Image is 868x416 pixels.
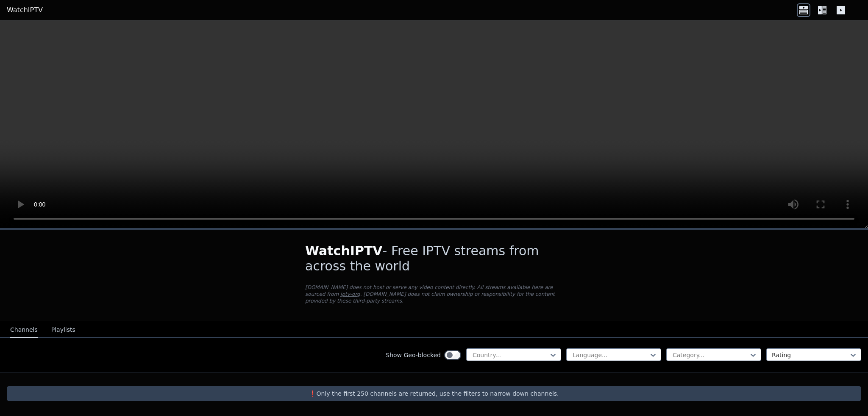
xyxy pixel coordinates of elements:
[309,390,316,397] span: ❗️
[309,390,559,397] span: Only the first 250 channels are returned, use the filters to narrow down channels.
[51,322,75,338] button: Playlists
[386,351,441,359] label: Show Geo-blocked
[10,322,38,338] button: Channels
[305,243,563,274] h1: - Free IPTV streams from across the world
[7,5,43,15] a: WatchIPTV
[305,284,563,304] p: [DOMAIN_NAME] does not host or serve any video content directly. All streams available here are s...
[305,243,383,258] span: WatchIPTV
[340,291,360,297] a: iptv-org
